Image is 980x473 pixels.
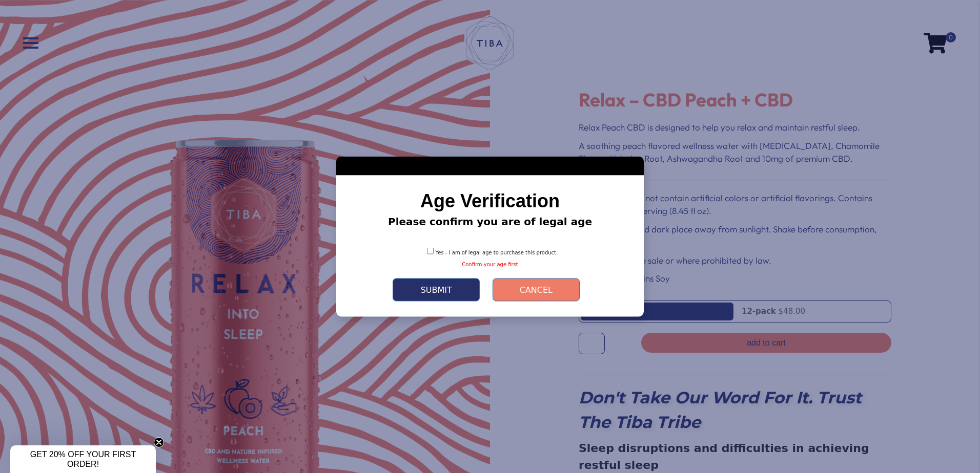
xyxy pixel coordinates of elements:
h2: Age Verification [352,191,628,211]
p: Please confirm you are of legal age [352,214,628,229]
div: GET 20% OFF YOUR FIRST ORDER!Close teaser [10,445,156,473]
button: Submit [393,278,480,302]
span: Confirm your age first [462,262,518,267]
button: Cancel [493,278,580,302]
span: GET 20% OFF YOUR FIRST ORDER! [30,450,136,468]
a: Cancel [485,278,587,302]
button: Close teaser [154,437,164,447]
span: Yes - I am of legal age to purchase this product. [436,250,558,255]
